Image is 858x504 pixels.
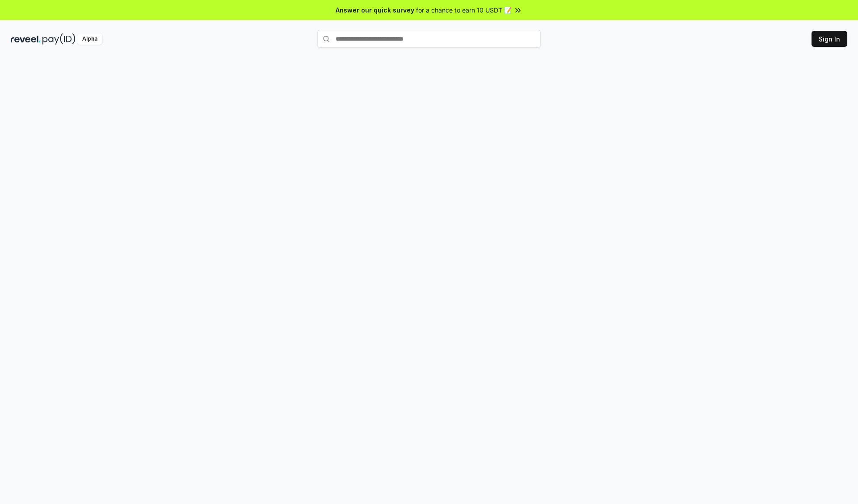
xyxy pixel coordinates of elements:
button: Sign In [812,31,847,47]
img: reveel_dark [11,33,41,45]
img: pay_id [42,33,76,45]
div: Alpha [77,33,102,45]
span: for a chance to earn 10 USDT 📝 [416,5,512,15]
span: Answer our quick survey [336,5,414,15]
